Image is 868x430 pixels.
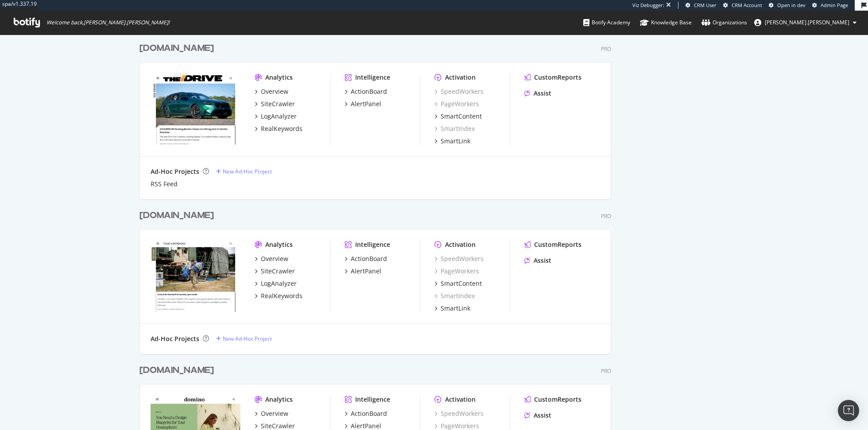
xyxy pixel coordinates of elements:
[46,19,170,26] span: Welcome back, [PERSON_NAME].[PERSON_NAME] !
[445,73,476,82] div: Activation
[151,180,178,188] a: RSS Feed
[345,267,381,276] a: AlertPanel
[777,2,806,8] span: Open in dev
[434,124,475,133] a: SmartIndex
[534,256,551,265] div: Assist
[351,100,381,108] div: AlertPanel
[139,209,217,222] a: [DOMAIN_NAME]
[601,212,611,220] div: Pro
[255,267,295,276] a: SiteCrawler
[640,18,692,27] div: Knowledge Base
[445,240,476,249] div: Activation
[345,87,387,96] a: ActionBoard
[434,267,479,276] a: PageWorkers
[255,100,295,108] a: SiteCrawler
[640,11,692,35] a: Knowledge Base
[434,87,484,96] a: SpeedWorkers
[261,279,297,288] div: LogAnalyzer
[261,124,302,133] div: RealKeywords
[216,335,272,342] a: New Ad-Hoc Project
[151,73,240,145] img: thedrive.com
[534,395,581,404] div: CustomReports
[701,11,747,35] a: Organizations
[838,400,859,421] div: Open Intercom Messenger
[151,167,199,176] div: Ad-Hoc Projects
[583,11,630,35] a: Botify Academy
[216,168,272,175] a: New Ad-Hoc Project
[524,240,581,249] a: CustomReports
[434,292,475,300] a: SmartIndex
[255,409,288,418] a: Overview
[255,87,288,96] a: Overview
[434,254,484,263] a: SpeedWorkers
[701,18,747,27] div: Organizations
[261,409,288,418] div: Overview
[434,304,470,313] a: SmartLink
[139,42,214,55] div: [DOMAIN_NAME]
[434,409,484,418] a: SpeedWorkers
[821,2,848,8] span: Admin Page
[139,209,214,222] div: [DOMAIN_NAME]
[534,89,551,98] div: Assist
[601,367,611,375] div: Pro
[534,411,551,420] div: Assist
[765,19,849,26] span: ryan.flanagan
[694,2,717,8] span: CRM User
[524,73,581,82] a: CustomReports
[223,335,272,342] div: New Ad-Hoc Project
[441,137,470,146] div: SmartLink
[261,267,295,276] div: SiteCrawler
[441,279,482,288] div: SmartContent
[434,137,470,146] a: SmartLink
[434,100,479,108] a: PageWorkers
[265,395,293,404] div: Analytics
[769,2,806,9] a: Open in dev
[139,364,217,377] a: [DOMAIN_NAME]
[351,254,387,263] div: ActionBoard
[534,73,581,82] div: CustomReports
[355,240,390,249] div: Intelligence
[255,279,297,288] a: LogAnalyzer
[255,254,288,263] a: Overview
[345,254,387,263] a: ActionBoard
[255,112,297,121] a: LogAnalyzer
[255,292,302,300] a: RealKeywords
[434,279,482,288] a: SmartContent
[524,395,581,404] a: CustomReports
[355,73,390,82] div: Intelligence
[723,2,762,9] a: CRM Account
[139,364,214,377] div: [DOMAIN_NAME]
[732,2,762,8] span: CRM Account
[524,89,551,98] a: Assist
[261,254,288,263] div: Overview
[255,124,302,133] a: RealKeywords
[151,240,240,312] img: taskandpurpose.com
[434,112,482,121] a: SmartContent
[223,168,272,175] div: New Ad-Hoc Project
[355,395,390,404] div: Intelligence
[261,87,288,96] div: Overview
[441,112,482,121] div: SmartContent
[534,240,581,249] div: CustomReports
[524,256,551,265] a: Assist
[812,2,848,9] a: Admin Page
[686,2,717,9] a: CRM User
[345,100,381,108] a: AlertPanel
[524,411,551,420] a: Assist
[261,100,295,108] div: SiteCrawler
[139,42,217,55] a: [DOMAIN_NAME]
[265,73,293,82] div: Analytics
[151,334,199,343] div: Ad-Hoc Projects
[632,2,664,9] div: Viz Debugger:
[583,18,630,27] div: Botify Academy
[351,409,387,418] div: ActionBoard
[601,45,611,53] div: Pro
[747,15,864,30] button: [PERSON_NAME].[PERSON_NAME]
